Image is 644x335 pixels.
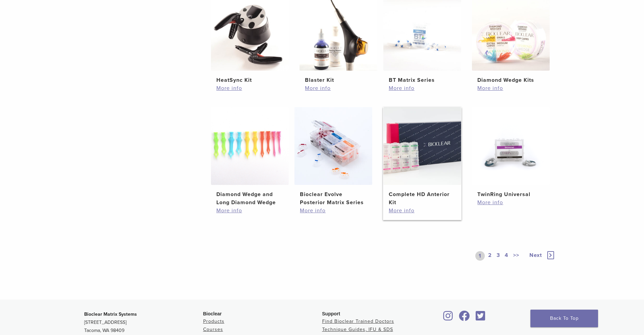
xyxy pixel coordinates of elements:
a: Bioclear [441,315,455,321]
a: Courses [203,327,223,332]
a: Bioclear [474,315,488,321]
a: More info [300,207,367,215]
a: Find Bioclear Trained Doctors [322,318,394,324]
a: More info [477,84,544,92]
h2: Diamond Wedge and Long Diamond Wedge [216,190,283,207]
span: Support [322,311,340,316]
a: 2 [487,251,493,261]
img: Diamond Wedge and Long Diamond Wedge [211,107,289,185]
a: 1 [475,251,485,261]
a: More info [216,207,283,215]
span: Next [529,252,542,259]
img: Bioclear Evolve Posterior Matrix Series [294,107,372,185]
img: Complete HD Anterior Kit [383,107,461,185]
a: Bioclear [457,315,472,321]
h2: Bioclear Evolve Posterior Matrix Series [300,190,367,207]
img: TwinRing Universal [472,107,550,185]
h2: Blaster Kit [305,76,372,84]
strong: Bioclear Matrix Systems [84,311,137,317]
a: More info [305,84,372,92]
a: More info [477,198,544,207]
a: Back To Top [530,310,598,327]
h2: Complete HD Anterior Kit [389,190,456,207]
a: More info [389,207,456,215]
a: 4 [503,251,510,261]
a: TwinRing UniversalTwinRing Universal [472,107,550,198]
span: Bioclear [203,311,222,316]
h2: HeatSync Kit [216,76,283,84]
a: More info [389,84,456,92]
h2: BT Matrix Series [389,76,456,84]
h2: TwinRing Universal [477,190,544,198]
a: Technique Guides, IFU & SDS [322,327,393,332]
a: Complete HD Anterior KitComplete HD Anterior Kit [383,107,462,207]
a: More info [216,84,283,92]
a: Bioclear Evolve Posterior Matrix SeriesBioclear Evolve Posterior Matrix Series [294,107,373,207]
a: Products [203,318,224,324]
a: 3 [495,251,501,261]
a: >> [512,251,521,261]
h2: Diamond Wedge Kits [477,76,544,84]
a: Diamond Wedge and Long Diamond WedgeDiamond Wedge and Long Diamond Wedge [211,107,289,207]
